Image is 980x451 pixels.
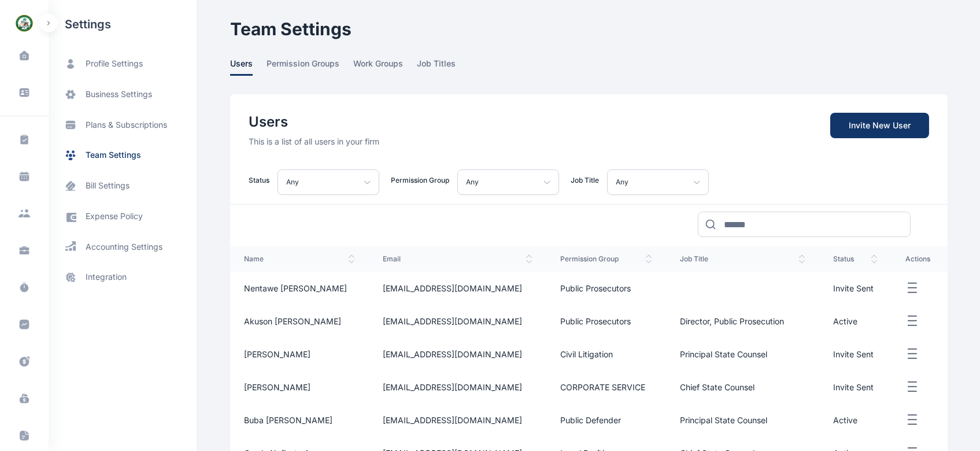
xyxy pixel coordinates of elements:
[819,272,892,305] td: Invite Sent
[86,149,141,161] span: team settings
[391,176,449,185] p: Permission Group
[417,58,469,76] a: job titles
[353,58,417,76] a: work groups
[905,254,934,264] span: actions
[244,415,332,425] span: Buba [PERSON_NAME]
[383,316,522,326] span: [EMAIL_ADDRESS][DOMAIN_NAME]
[49,201,197,232] a: expense policy
[86,241,162,253] span: accounting settings
[249,136,379,147] p: This is a list of all users in your firm
[86,119,167,131] span: plans & subscriptions
[819,371,892,404] td: Invite Sent
[560,283,631,293] span: Public prosecutors
[230,58,267,76] a: users
[49,171,197,201] a: bill settings
[353,58,403,76] span: work groups
[49,232,197,262] a: accounting settings
[249,113,379,131] h2: Users
[49,49,197,79] a: profile settings
[86,271,127,283] span: integration
[417,58,456,76] span: job titles
[680,254,805,264] span: job title
[833,254,878,264] span: status
[560,254,652,264] span: permission group
[267,58,339,76] span: permission groups
[244,382,310,392] span: [PERSON_NAME]
[680,349,767,359] span: Principal State Counsel
[680,415,767,425] span: Principal State Counsel
[466,175,479,189] p: Any
[249,176,269,185] p: Status
[383,283,522,293] span: [EMAIL_ADDRESS][DOMAIN_NAME]
[286,175,299,189] p: Any
[244,349,310,359] span: [PERSON_NAME]
[244,254,355,264] span: name
[383,415,522,425] span: [EMAIL_ADDRESS][DOMAIN_NAME]
[616,175,628,189] p: Any
[267,58,353,76] a: permission groups
[230,19,948,39] h1: Team Settings
[230,58,253,76] span: users
[49,79,197,110] a: business settings
[560,382,645,392] span: CORPORATE SERVICE
[86,180,130,192] span: bill settings
[571,176,599,185] p: Job Title
[680,316,784,326] span: Director, Public Prosecution
[680,382,755,392] span: Chief State Counsel
[383,382,522,392] span: [EMAIL_ADDRESS][DOMAIN_NAME]
[819,338,892,371] td: Invite Sent
[819,305,892,338] td: Active
[560,415,621,425] span: Public Defender
[830,113,929,138] a: Invite New User
[383,349,522,359] span: [EMAIL_ADDRESS][DOMAIN_NAME]
[86,58,143,70] span: profile settings
[819,404,892,437] td: Active
[49,140,197,171] a: team settings
[244,283,347,293] span: Nentawe [PERSON_NAME]
[560,349,613,359] span: Civil litigation
[86,88,152,101] span: business settings
[560,316,631,326] span: Public prosecutors
[49,110,197,140] a: plans & subscriptions
[86,210,143,223] span: expense policy
[49,262,197,293] a: integration
[383,254,532,264] span: email
[244,316,341,326] span: Akuson [PERSON_NAME]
